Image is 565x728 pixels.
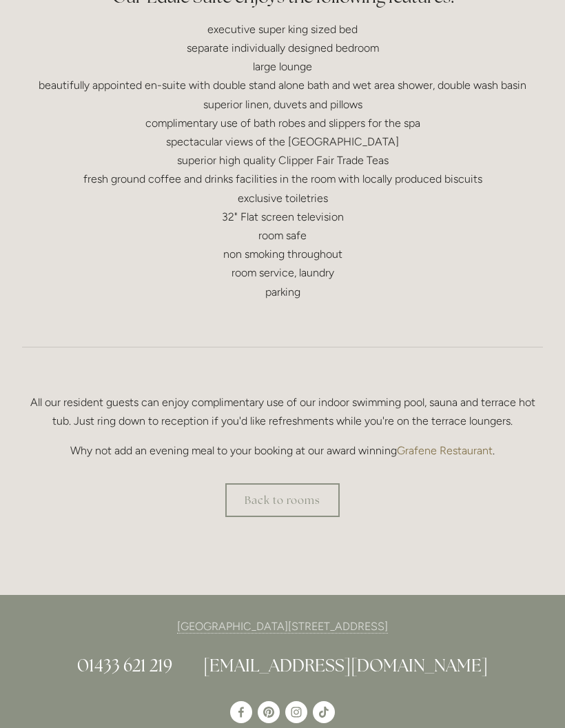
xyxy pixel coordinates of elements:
[258,701,280,723] a: Pinterest
[22,393,543,430] p: All our resident guests can enjoy complimentary use of our indoor swimming pool, sauna and terrac...
[397,444,493,457] a: Grafene Restaurant
[77,654,172,676] a: 01433 621 219
[203,654,488,676] a: [EMAIL_ADDRESS][DOMAIN_NAME]
[22,441,543,460] p: Why not add an evening meal to your booking at our award winning .
[230,701,252,723] a: Losehill House Hotel & Spa
[285,701,307,723] a: Instagram
[22,20,543,301] p: executive super king sized bed separate individually designed bedroom large lounge beautifully ap...
[313,701,335,723] a: TikTok
[225,483,340,517] a: Back to rooms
